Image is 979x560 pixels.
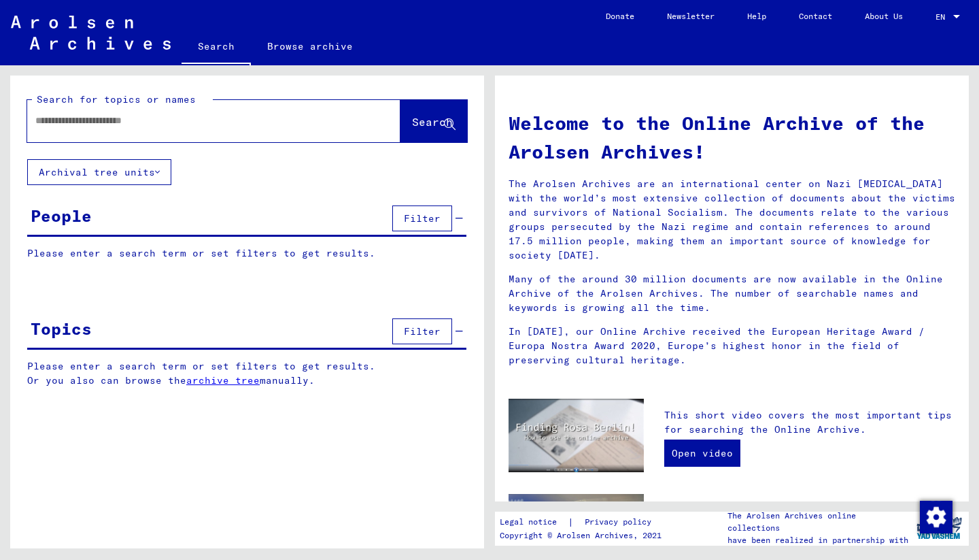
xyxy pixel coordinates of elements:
mat-label: Search for topics or names [37,93,196,105]
span: Search [412,115,453,129]
div: Topics [31,316,92,341]
p: have been realized in partnership with [727,534,910,546]
a: Browse archive [251,30,369,63]
p: Please enter a search term or set filters to get results. Or you also can browse the manually. [27,359,467,388]
a: Open video [664,440,740,467]
h1: Welcome to the Online Archive of the Arolsen Archives! [509,109,955,166]
p: The Arolsen Archives online collections [727,510,910,534]
span: Filter [404,212,441,225]
a: Legal notice [500,515,568,529]
a: Privacy policy [574,515,668,529]
p: Copyright © Arolsen Archives, 2021 [500,529,668,542]
p: Please enter a search term or set filters to get results. [27,246,466,261]
button: Archival tree units [27,159,171,185]
mat-select-trigger: EN [935,12,945,22]
img: Zustimmung ändern [920,501,952,533]
p: The Arolsen Archives are an international center on Nazi [MEDICAL_DATA] with the world’s most ext... [509,177,955,263]
button: Search [400,100,467,142]
button: Filter [392,318,452,344]
img: yv_logo.png [914,511,965,545]
div: People [31,203,92,228]
img: Arolsen_neg.svg [11,16,171,50]
p: Many of the around 30 million documents are now available in the Online Archive of the Arolsen Ar... [509,272,955,315]
div: Zustimmung ändern [919,500,952,533]
span: Filter [404,325,441,337]
p: In [DATE], our Online Archive received the European Heritage Award / Europa Nostra Award 2020, Eu... [509,325,955,367]
img: video.jpg [509,399,644,472]
a: Search [182,30,251,65]
p: This short video covers the most important tips for searching the Online Archive. [664,408,955,437]
a: archive tree [186,374,260,386]
button: Filter [392,205,452,231]
div: | [500,515,668,529]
